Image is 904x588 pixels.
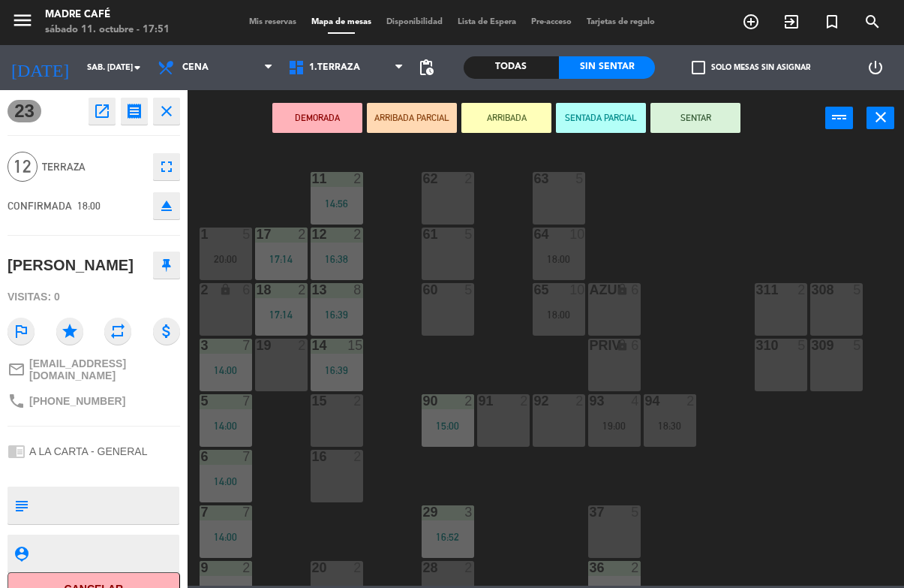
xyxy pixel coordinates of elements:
button: close [866,107,894,129]
div: 3 [464,505,473,519]
div: 2 [464,172,473,185]
div: 2 [353,450,362,463]
div: 2 [464,561,473,574]
i: eject [158,197,176,215]
button: menu [11,9,34,37]
div: Sin sentar [559,56,655,79]
div: 6 [631,283,640,297]
i: open_in_new [93,102,111,120]
span: RESERVAR MESA [731,9,771,35]
button: SENTAR [650,103,740,133]
span: Cena [182,62,209,73]
div: Madre Café [45,8,170,23]
div: 5 [464,283,473,297]
div: 5 [631,505,640,519]
div: 10 [569,228,584,241]
button: eject [153,192,180,219]
button: fullscreen [153,153,180,180]
div: 16:39 [311,365,363,375]
i: phone [8,392,26,410]
div: AZUL [590,283,590,297]
button: SENTADA PARCIAL [556,103,646,133]
div: 5 [797,339,806,352]
div: 7 [242,339,251,352]
div: 2 [631,561,640,574]
span: 18:00 [77,200,101,212]
div: 5 [575,172,584,185]
div: 19 [257,339,257,352]
div: 16:38 [311,254,363,264]
a: mail_outline[EMAIL_ADDRESS][DOMAIN_NAME] [8,357,180,381]
div: 2 [353,228,362,241]
i: turned_in_not [823,13,841,31]
span: [PHONE_NUMBER] [29,395,125,407]
div: 309 [812,339,812,352]
div: 310 [756,339,757,352]
div: 37 [590,505,590,519]
i: close [158,102,176,120]
div: 19:00 [588,421,641,431]
button: receipt [121,98,148,125]
div: 2 [353,561,362,574]
div: 18:00 [533,254,585,264]
div: 91 [479,394,479,408]
span: Lista de Espera [450,18,524,26]
i: lock [616,339,629,351]
div: 6 [242,283,251,297]
span: CONFIRMADA [8,200,72,212]
i: lock [616,283,629,296]
div: 16 [312,450,313,463]
div: 14:00 [200,421,252,431]
button: close [153,98,180,125]
div: 2 [353,394,362,408]
button: open_in_new [89,98,116,125]
div: 93 [590,394,590,408]
div: 16:52 [422,532,474,542]
span: pending_actions [417,59,435,77]
button: ARRIBADA [461,103,551,133]
div: 15:00 [422,421,474,431]
i: person_pin [13,545,29,562]
div: 15 [347,339,362,352]
div: 94 [645,394,646,408]
div: 11 [312,172,313,185]
span: 1.Terraza [309,62,360,73]
i: outlined_flag [8,318,35,345]
div: 18 [257,283,257,297]
span: Mapa de mesas [304,18,379,26]
div: 2 [464,394,473,408]
i: attach_money [153,318,180,345]
span: Tarjetas de regalo [579,18,662,26]
div: 17:14 [255,309,308,320]
div: 6 [631,339,640,352]
span: Terraza [42,158,146,176]
i: mail_outline [8,360,26,378]
i: chrome_reader_mode [8,442,26,460]
div: 2 [686,394,695,408]
span: Reserva especial [812,9,852,35]
i: lock [219,283,232,296]
span: WALK IN [771,9,812,35]
div: 17 [257,228,257,241]
span: Mis reservas [242,18,304,26]
span: Disponibilidad [379,18,450,26]
div: 18:30 [644,421,696,431]
div: 15 [312,394,313,408]
div: sábado 11. octubre - 17:51 [45,23,170,38]
div: 2 [298,283,307,297]
div: 14:00 [200,365,252,375]
div: 5 [464,228,473,241]
div: 92 [534,394,535,408]
div: 12 [312,228,313,241]
div: 36 [590,561,590,574]
div: 14:00 [200,476,252,487]
div: 308 [812,283,812,297]
div: 17:14 [255,254,308,264]
i: power_settings_new [866,59,884,77]
button: ARRIBADA PARCIAL [367,103,457,133]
